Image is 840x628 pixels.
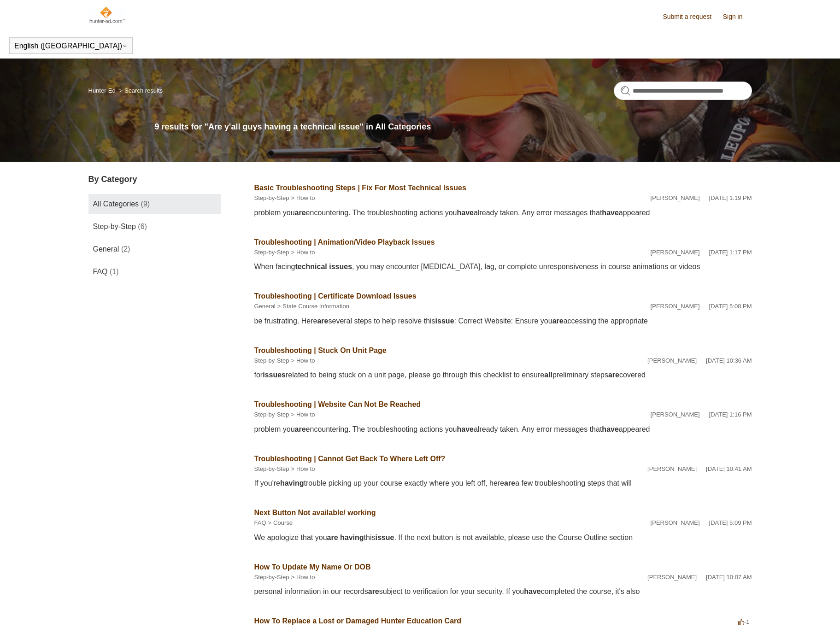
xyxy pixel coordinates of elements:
div: problem you encountering. The troubleshooting actions you already taken. Any error messages that ... [254,207,752,218]
div: When facing , you may encounter [MEDICAL_DATA], lag, or complete unresponsiveness in course anima... [254,261,752,272]
a: Next Button Not available/ working [254,509,376,516]
a: How to [296,194,315,201]
span: General [93,245,119,253]
li: FAQ [254,518,266,528]
a: Hunter-Ed [88,87,116,94]
li: How to [289,248,315,257]
li: [PERSON_NAME] [651,302,700,311]
li: [PERSON_NAME] [647,573,697,582]
a: Step-by-Step (6) [88,217,221,237]
span: (1) [110,268,119,276]
h3: By Category [88,173,221,186]
em: have [602,425,618,433]
em: are [504,479,515,487]
a: Troubleshooting | Website Can Not Be Reached [254,400,421,408]
a: Step-by-Step [254,465,289,472]
a: How to [296,249,315,256]
li: State Course Information [276,302,349,311]
span: -1 [738,618,750,625]
a: How to [296,357,315,364]
li: Step-by-Step [254,248,289,257]
em: issues [329,263,352,270]
div: be frustrating. Here several steps to help resolve this : Correct Website: Ensure you accessing t... [254,316,752,327]
a: Step-by-Step [254,194,289,201]
time: 05/15/2024, 13:19 [709,194,752,201]
span: All Categories [93,200,139,208]
em: have [602,209,618,217]
li: Step-by-Step [254,464,289,474]
li: [PERSON_NAME] [651,518,700,528]
em: issue [435,317,454,325]
em: are [368,587,379,595]
span: (2) [121,245,130,253]
li: [PERSON_NAME] [651,410,700,419]
a: State Course Information [282,303,349,310]
time: 05/15/2024, 10:36 [706,357,752,364]
li: How to [289,410,315,419]
a: Step-by-Step [254,249,289,256]
span: (6) [138,223,147,230]
h1: 9 results for "Are y'all guys having a technical issue" in All Categories [155,121,752,133]
a: All Categories (9) [88,194,221,214]
span: (9) [141,200,150,208]
a: Troubleshooting | Cannot Get Back To Where Left Off? [254,455,446,463]
a: How To Replace a Lost or Damaged Hunter Education Card [254,617,462,625]
a: Step-by-Step [254,357,289,364]
li: Search results [117,87,163,94]
a: Troubleshooting | Certificate Download Issues [254,292,417,300]
li: [PERSON_NAME] [651,248,700,257]
em: have [524,587,540,595]
em: are [295,425,306,433]
time: 02/26/2025, 10:07 [706,574,752,581]
em: are [327,534,338,541]
time: 02/12/2024, 17:09 [709,519,752,526]
em: having [280,479,304,487]
li: General [254,302,276,311]
span: FAQ [93,268,108,276]
em: issue [375,534,394,541]
time: 05/15/2024, 13:17 [709,249,752,256]
div: Chat Support [781,597,834,621]
a: Basic Troubleshooting Steps | Fix For Most Technical Issues [254,184,466,192]
li: How to [289,356,315,365]
a: General (2) [88,239,221,259]
em: are [552,317,564,325]
li: Step-by-Step [254,573,289,582]
time: 02/12/2024, 17:08 [709,303,752,310]
em: having [340,534,364,541]
em: technical [295,263,327,270]
a: Troubleshooting | Animation/Video Playback Issues [254,238,435,246]
li: Course [266,518,293,528]
li: [PERSON_NAME] [651,194,700,203]
a: How To Update My Name Or DOB [254,563,371,571]
time: 05/15/2024, 13:16 [709,411,752,418]
a: Step-by-Step [254,411,289,418]
a: How to [296,411,315,418]
a: Troubleshooting | Stuck On Unit Page [254,346,387,354]
li: [PERSON_NAME] [647,464,697,474]
li: Step-by-Step [254,410,289,419]
a: FAQ (1) [88,262,221,282]
em: are [295,209,306,217]
button: English ([GEOGRAPHIC_DATA]) [14,42,128,50]
a: Step-by-Step [254,574,289,581]
a: FAQ [254,519,266,526]
time: 05/15/2024, 10:41 [706,465,752,472]
li: [PERSON_NAME] [647,356,697,365]
div: problem you encountering. The troubleshooting actions you already taken. Any error messages that ... [254,424,752,435]
a: General [254,303,276,310]
input: Search [614,82,752,100]
a: Submit a request [663,12,721,22]
em: issues [263,371,286,379]
li: Hunter-Ed [88,87,117,94]
a: How to [296,574,315,581]
div: for related to being stuck on a unit page, please go through this checklist to ensure preliminary... [254,370,752,381]
em: have [457,425,474,433]
div: personal information in our records subject to verification for your security. If you completed t... [254,586,752,597]
a: Course [273,519,293,526]
em: are [608,371,619,379]
div: If you're trouble picking up your course exactly where you left off, here a few troubleshooting s... [254,478,752,489]
em: all [544,371,552,379]
a: Sign in [723,12,752,22]
em: have [457,209,474,217]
